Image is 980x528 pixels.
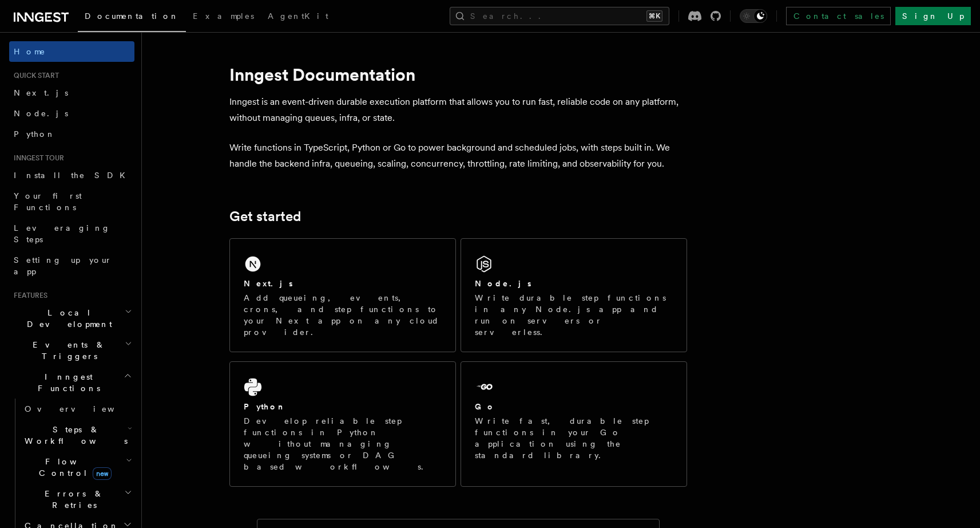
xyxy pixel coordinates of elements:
span: Events & Triggers [9,339,125,362]
a: Get started [229,208,301,224]
a: Contact sales [786,7,891,25]
a: Next.jsAdd queueing, events, crons, and step functions to your Next app on any cloud provider. [229,238,456,352]
button: Errors & Retries [20,483,134,515]
span: Overview [25,404,142,413]
span: Flow Control [20,456,126,479]
span: Documentation [85,11,179,21]
h1: Inngest Documentation [229,64,687,85]
button: Toggle dark mode [740,9,767,23]
span: Python [14,129,55,139]
a: Sign Up [895,7,971,25]
span: Leveraging Steps [14,223,110,244]
span: Local Development [9,307,125,330]
p: Inngest is an event-driven durable execution platform that allows you to run fast, reliable code ... [229,94,687,126]
p: Develop reliable step functions in Python without managing queueing systems or DAG based workflows. [244,415,442,472]
button: Events & Triggers [9,334,134,367]
a: PythonDevelop reliable step functions in Python without managing queueing systems or DAG based wo... [229,361,456,487]
button: Search...⌘K [450,7,669,25]
span: Home [14,46,46,57]
span: Steps & Workflows [20,424,128,447]
button: Local Development [9,302,134,334]
p: Write functions in TypeScript, Python or Go to power background and scheduled jobs, with steps bu... [229,140,687,172]
a: Home [9,41,134,62]
a: Leveraging Steps [9,218,134,250]
span: Next.js [14,88,68,97]
span: Setting up your app [14,255,112,276]
h2: Go [475,401,495,412]
span: new [93,467,112,480]
p: Write durable step functions in any Node.js app and run on servers or serverless. [475,292,673,338]
button: Steps & Workflows [20,419,134,451]
span: Quick start [9,71,59,80]
span: Examples [193,11,254,21]
a: Setting up your app [9,250,134,282]
span: Inngest tour [9,153,64,163]
h2: Python [244,401,286,412]
span: AgentKit [268,11,328,21]
span: Your first Functions [14,191,82,212]
button: Flow Controlnew [20,451,134,483]
span: Node.js [14,109,68,118]
a: Python [9,124,134,144]
a: Node.js [9,103,134,124]
p: Write fast, durable step functions in your Go application using the standard library. [475,415,673,461]
a: Install the SDK [9,165,134,186]
kbd: ⌘K [646,10,662,22]
a: Overview [20,399,134,419]
h2: Next.js [244,278,293,289]
a: GoWrite fast, durable step functions in your Go application using the standard library. [461,361,687,487]
a: AgentKit [261,3,335,31]
a: Your first Functions [9,186,134,218]
a: Documentation [78,3,186,32]
p: Add queueing, events, crons, and step functions to your Next app on any cloud provider. [244,292,442,338]
span: Install the SDK [14,171,132,180]
a: Next.js [9,82,134,103]
a: Examples [186,3,261,31]
h2: Node.js [475,278,531,289]
button: Inngest Functions [9,367,134,399]
span: Features [9,291,47,300]
span: Errors & Retries [20,488,124,511]
a: Node.jsWrite durable step functions in any Node.js app and run on servers or serverless. [461,238,687,352]
span: Inngest Functions [9,371,124,394]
